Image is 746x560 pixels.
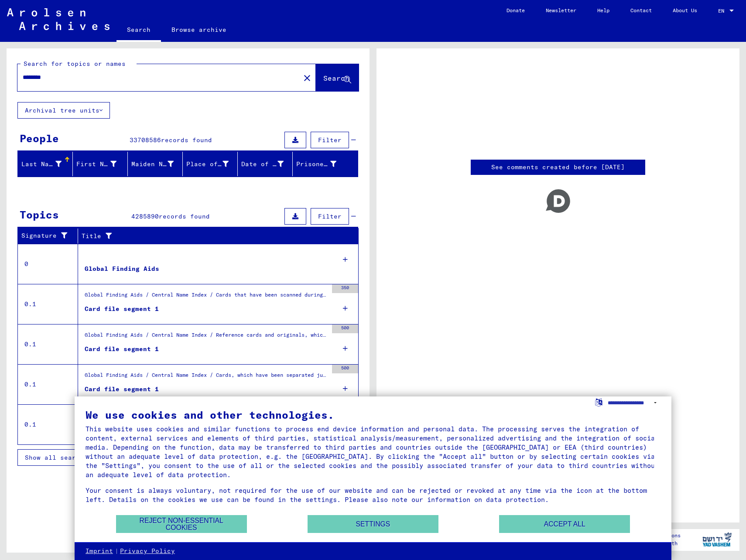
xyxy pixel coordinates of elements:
[186,157,240,171] div: Place of Birth
[296,157,347,171] div: Prisoner #
[20,130,59,146] div: People
[491,163,625,172] a: See comments created before [DATE]
[241,157,294,171] div: Date of Birth
[85,304,159,314] div: Card file segment 1
[131,160,174,169] div: Maiden Name
[86,424,660,479] div: This website uses cookies and similar functions to process end device information and personal da...
[161,136,212,144] span: records found
[120,547,175,556] a: Privacy Policy
[186,160,229,169] div: Place of Birth
[7,8,110,30] img: Arolsen_neg.svg
[18,324,78,364] td: 0.1
[159,212,210,220] span: records found
[130,136,161,144] span: 33708586
[82,229,350,243] div: Title
[20,207,59,222] div: Topics
[17,449,127,466] button: Show all search results
[18,284,78,324] td: 0.1
[85,331,328,343] div: Global Finding Aids / Central Name Index / Reference cards and originals, which have been discove...
[18,404,78,444] td: 0.1
[293,152,358,176] mat-header-cell: Prisoner #
[499,515,630,533] button: Accept all
[701,529,733,550] img: yv_logo.png
[86,486,660,504] div: Your consent is always voluntary, not required for the use of our website and can be rejected or ...
[332,324,358,333] div: 500
[18,364,78,404] td: 0.1
[21,231,71,240] div: Signature
[318,212,342,220] span: Filter
[18,244,78,284] td: 0
[238,152,293,176] mat-header-cell: Date of Birth
[85,291,328,303] div: Global Finding Aids / Central Name Index / Cards that have been scanned during first sequential m...
[76,157,127,171] div: First Name
[24,60,126,68] mat-label: Search for topics or names
[298,69,316,86] button: Clear
[85,345,159,354] div: Card file segment 1
[131,212,159,220] span: 4285890
[302,73,312,83] mat-icon: close
[25,454,115,461] span: Show all search results
[18,152,73,176] mat-header-cell: Last Name
[296,160,336,169] div: Prisoner #
[21,157,72,171] div: Last Name
[316,64,359,91] button: Search
[311,208,349,225] button: Filter
[308,515,438,533] button: Settings
[76,160,116,169] div: First Name
[718,8,728,14] span: EN
[131,157,185,171] div: Maiden Name
[116,19,161,42] a: Search
[116,515,247,533] button: Reject non-essential cookies
[85,371,328,383] div: Global Finding Aids / Central Name Index / Cards, which have been separated just before or during...
[17,102,110,119] button: Archival tree units
[311,132,349,148] button: Filter
[323,74,349,82] span: Search
[332,365,358,373] div: 500
[86,547,113,556] a: Imprint
[318,136,342,144] span: Filter
[21,229,80,243] div: Signature
[85,385,159,394] div: Card file segment 1
[86,410,660,420] div: We use cookies and other technologies.
[183,152,238,176] mat-header-cell: Place of Birth
[332,284,358,293] div: 350
[241,160,284,169] div: Date of Birth
[73,152,128,176] mat-header-cell: First Name
[128,152,183,176] mat-header-cell: Maiden Name
[85,264,159,273] div: Global Finding Aids
[82,232,341,241] div: Title
[161,19,237,40] a: Browse archive
[21,160,62,169] div: Last Name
